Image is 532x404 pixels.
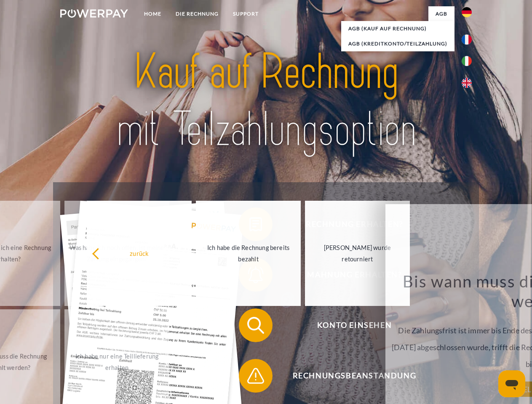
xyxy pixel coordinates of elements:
[70,242,164,265] div: Was habe ich noch offen, ist meine Zahlung eingegangen?
[245,365,266,386] img: qb_warning.svg
[341,36,454,51] a: AGB (Kreditkonto/Teilzahlung)
[239,359,458,393] button: Rechnungsbeanstandung
[251,308,457,342] span: Konto einsehen
[92,247,187,259] div: zurück
[80,40,452,161] img: title-powerpay_de.svg
[498,370,525,397] iframe: Schaltfläche zum Öffnen des Messaging-Fensters
[310,242,405,265] div: [PERSON_NAME] wurde retourniert
[239,308,458,342] button: Konto einsehen
[201,242,296,265] div: Ich habe die Rechnung bereits bezahlt
[245,315,266,336] img: qb_search.svg
[60,9,128,18] img: logo-powerpay-white.svg
[64,201,169,306] a: Was habe ich noch offen, ist meine Zahlung eingegangen?
[462,35,472,45] img: fr
[462,78,472,88] img: en
[137,6,168,21] a: Home
[70,351,164,373] div: Ich habe nur eine Teillieferung erhalten
[462,7,472,17] img: de
[251,359,457,393] span: Rechnungsbeanstandung
[428,6,454,21] a: agb
[168,6,226,21] a: DIE RECHNUNG
[462,56,472,66] img: it
[226,6,266,21] a: SUPPORT
[341,21,454,36] a: AGB (Kauf auf Rechnung)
